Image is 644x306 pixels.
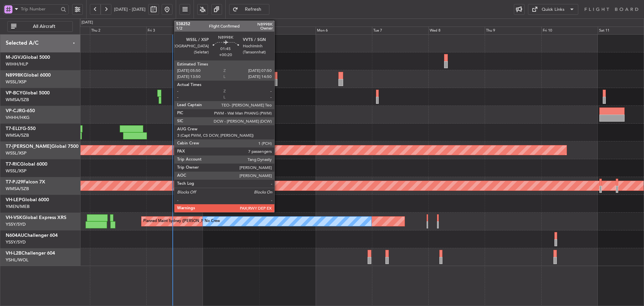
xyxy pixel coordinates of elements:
[6,257,29,263] a: YSHL/WOL
[6,162,47,167] a: T7-RICGlobal 6000
[6,73,51,78] a: N8998KGlobal 6000
[6,180,45,184] a: T7-PJ29Falcon 7X
[6,215,22,220] span: VH-VSK
[6,61,28,67] a: WIHH/HLP
[6,126,36,131] a: T7-ELLYG-550
[18,24,70,29] span: All Aircraft
[6,162,20,167] span: T7-RIC
[6,55,23,60] span: M-JGVJ
[6,198,22,202] span: VH-LEP
[6,73,23,78] span: N8998K
[6,144,78,149] a: T7-[PERSON_NAME]Global 7500
[6,221,26,227] a: YSSY/SYD
[316,27,372,35] div: Mon 6
[541,27,598,35] div: Fri 10
[6,180,23,184] span: T7-PJ29
[239,7,267,12] span: Refresh
[542,6,565,13] div: Quick Links
[90,27,146,35] div: Thu 2
[6,108,35,113] a: VP-CJRG-650
[372,27,428,35] div: Tue 7
[82,20,93,26] div: [DATE]
[6,198,49,202] a: VH-LEPGlobal 6000
[6,108,22,113] span: VP-CJR
[114,6,146,12] span: [DATE] - [DATE]
[6,126,22,131] span: T7-ELLY
[428,27,485,35] div: Wed 8
[6,91,50,95] a: VP-BCYGlobal 5000
[6,168,26,174] a: WSSL/XSP
[6,132,29,138] a: WMSA/SZB
[6,144,51,149] span: T7-[PERSON_NAME]
[6,233,58,238] a: N604AUChallenger 604
[6,204,30,210] a: YMEN/MEB
[485,27,541,35] div: Thu 9
[6,251,55,256] a: VH-L2BChallenger 604
[6,239,26,245] a: YSSY/SYD
[528,4,578,15] button: Quick Links
[6,115,30,121] a: VHHH/HKG
[6,55,50,60] a: M-JGVJGlobal 5000
[21,4,59,14] input: Trip Number
[146,27,203,35] div: Fri 3
[6,233,24,238] span: N604AU
[143,216,221,226] div: Planned Maint Sydney ([PERSON_NAME] Intl)
[205,216,220,226] div: No Crew
[6,79,26,85] a: WSSL/XSP
[7,21,73,32] button: All Aircraft
[6,186,29,192] a: WMSA/SZB
[6,91,22,95] span: VP-BCY
[229,4,269,15] button: Refresh
[203,27,259,35] div: Sat 4
[6,215,66,220] a: VH-VSKGlobal Express XRS
[6,97,29,103] a: WMSA/SZB
[6,150,26,156] a: WSSL/XSP
[259,27,316,35] div: Sun 5
[6,251,21,256] span: VH-L2B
